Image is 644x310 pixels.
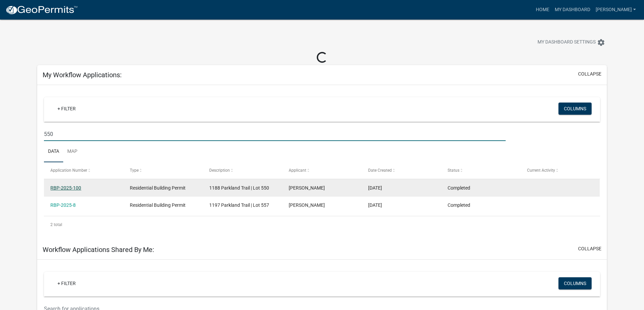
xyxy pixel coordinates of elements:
span: Description [209,168,230,173]
a: + Filter [52,277,81,289]
a: [PERSON_NAME] [593,3,639,16]
datatable-header-cell: Applicant [282,162,362,178]
button: Columns [558,277,592,289]
a: Map [63,141,81,163]
span: Application Number [50,168,87,173]
a: RBP-2025-8 [50,202,76,208]
datatable-header-cell: Description [203,162,282,178]
datatable-header-cell: Type [123,162,203,178]
a: RBP-2025-100 [50,185,81,191]
span: 03/24/2025 [368,185,382,191]
span: Status [448,168,459,173]
div: 2 total [44,216,600,233]
datatable-header-cell: Application Number [44,162,123,178]
span: Stacy [289,202,325,208]
span: 01/13/2025 [368,202,382,208]
h5: My Workflow Applications: [43,71,122,79]
button: My Dashboard Settingssettings [532,36,611,49]
span: My Dashboard Settings [538,38,596,47]
span: Stacy [289,185,325,191]
span: Type [130,168,139,173]
span: Date Created [368,168,392,173]
datatable-header-cell: Status [441,162,520,178]
button: collapse [578,245,601,252]
div: collapse [37,85,607,240]
input: Search for applications [44,127,505,141]
span: Residential Building Permit [130,185,186,191]
button: collapse [578,71,601,78]
a: + Filter [52,103,81,115]
span: Completed [448,202,470,208]
a: Data [44,141,63,163]
datatable-header-cell: Current Activity [520,162,600,178]
span: 1197 Parkland Trail | Lot 557 [209,202,269,208]
h5: Workflow Applications Shared By Me: [43,246,154,254]
span: 1188 Parkland Trail | Lot 550 [209,185,269,191]
datatable-header-cell: Date Created [362,162,441,178]
span: Completed [448,185,470,191]
button: Columns [558,103,592,115]
a: My Dashboard [552,3,593,16]
i: settings [597,38,605,47]
a: Home [533,3,552,16]
span: Current Activity [527,168,555,173]
span: Applicant [289,168,306,173]
span: Residential Building Permit [130,202,186,208]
